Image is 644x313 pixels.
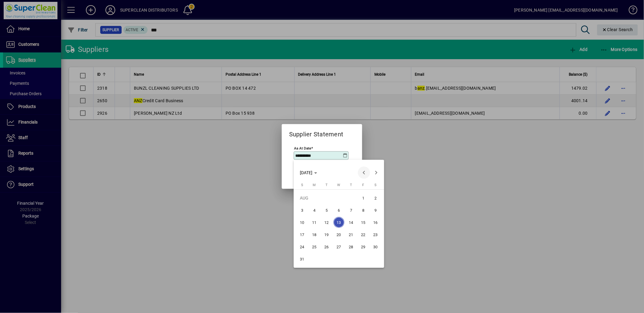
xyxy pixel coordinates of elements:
button: Wed Aug 27 2025 [333,241,345,253]
span: 2 [370,192,381,203]
button: Sun Aug 03 2025 [296,204,308,216]
span: 22 [358,229,369,240]
span: 3 [297,205,308,216]
span: W [337,183,340,187]
button: Sun Aug 17 2025 [296,228,308,241]
span: 16 [370,217,381,228]
span: 27 [333,241,344,252]
span: 17 [297,229,308,240]
button: Fri Aug 01 2025 [357,192,370,204]
button: Sun Aug 31 2025 [296,253,308,265]
span: 11 [309,217,320,228]
button: Thu Aug 14 2025 [345,216,357,228]
span: 19 [321,229,332,240]
span: [DATE] [300,170,313,175]
span: 21 [346,229,357,240]
span: T [326,183,328,187]
td: AUG [296,192,357,204]
button: Tue Aug 26 2025 [321,241,333,253]
span: 1 [358,192,369,203]
button: Mon Aug 18 2025 [308,228,321,241]
button: Sun Aug 24 2025 [296,241,308,253]
button: Fri Aug 08 2025 [357,204,370,216]
span: 15 [358,217,369,228]
span: 9 [370,205,381,216]
button: Wed Aug 20 2025 [333,228,345,241]
button: Mon Aug 11 2025 [308,216,321,228]
span: 25 [309,241,320,252]
button: Mon Aug 25 2025 [308,241,321,253]
span: 4 [309,205,320,216]
button: Tue Aug 05 2025 [321,204,333,216]
span: 14 [346,217,357,228]
button: Tue Aug 12 2025 [321,216,333,228]
button: Sat Aug 30 2025 [370,241,382,253]
span: M [313,183,316,187]
span: 20 [333,229,344,240]
span: 10 [297,217,308,228]
span: 8 [358,205,369,216]
button: Previous month [358,167,370,179]
button: Sat Aug 16 2025 [370,216,382,228]
span: 13 [333,217,344,228]
button: Fri Aug 22 2025 [357,228,370,241]
span: S [374,183,377,187]
button: Sat Aug 23 2025 [370,228,382,241]
button: Tue Aug 19 2025 [321,228,333,241]
span: 26 [321,241,332,252]
span: 31 [297,254,308,264]
span: 24 [297,241,308,252]
button: Sat Aug 09 2025 [370,204,382,216]
span: 23 [370,229,381,240]
span: 5 [321,205,332,216]
button: Next month [370,167,382,179]
span: 6 [333,205,344,216]
span: 7 [346,205,357,216]
button: Thu Aug 07 2025 [345,204,357,216]
button: Thu Aug 28 2025 [345,241,357,253]
button: Sun Aug 10 2025 [296,216,308,228]
button: Wed Aug 13 2025 [333,216,345,228]
button: Mon Aug 04 2025 [308,204,321,216]
span: S [301,183,303,187]
button: Fri Aug 29 2025 [357,241,370,253]
span: 29 [358,241,369,252]
span: T [350,183,352,187]
button: Choose month and year [298,167,320,178]
button: Fri Aug 15 2025 [357,216,370,228]
button: Thu Aug 21 2025 [345,228,357,241]
span: 12 [321,217,332,228]
span: F [362,183,364,187]
span: 18 [309,229,320,240]
button: Wed Aug 06 2025 [333,204,345,216]
button: Sat Aug 02 2025 [370,192,382,204]
span: 28 [346,241,357,252]
span: 30 [370,241,381,252]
